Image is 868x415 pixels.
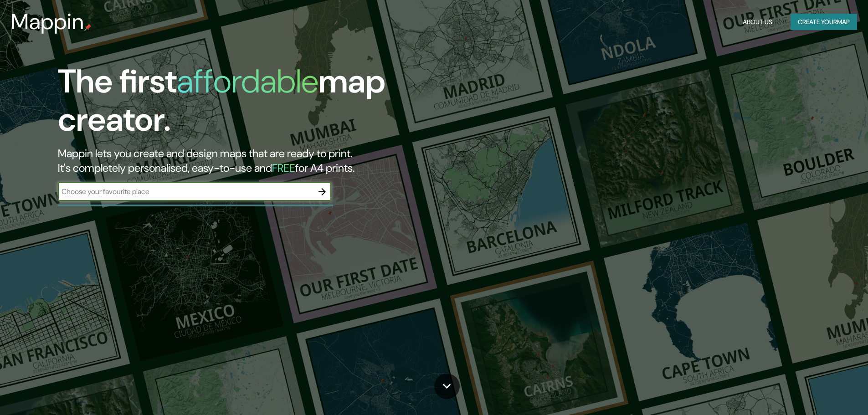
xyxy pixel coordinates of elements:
[739,14,776,31] button: About Us
[791,14,857,31] button: Create yourmap
[272,161,295,175] h5: FREE
[84,24,92,31] img: mappin-pin
[58,186,313,197] input: Choose your favourite place
[11,9,84,35] h3: Mappin
[177,60,318,102] h1: affordable
[58,146,492,175] h2: Mappin lets you create and design maps that are ready to print. It's completely personalised, eas...
[58,62,492,146] h1: The first map creator.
